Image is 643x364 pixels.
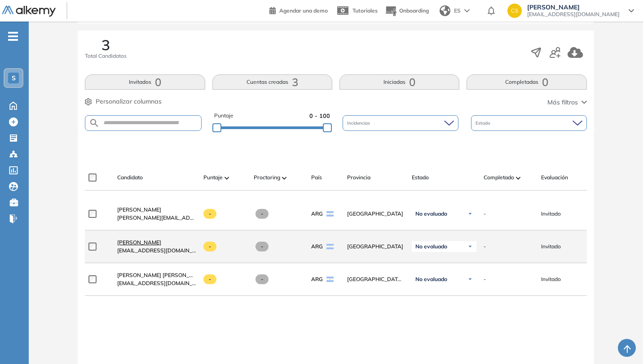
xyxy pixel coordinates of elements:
button: Invitados0 [85,74,205,90]
img: Ícono de flecha [467,244,473,249]
span: No evaluado [415,243,447,250]
span: Invitado [541,210,561,218]
span: Incidencias [347,120,372,126]
div: Estado [471,115,587,131]
span: - [203,209,216,219]
span: [EMAIL_ADDRESS][DOMAIN_NAME] [117,247,196,255]
span: Puntaje [203,173,223,182]
span: [EMAIL_ADDRESS][DOMAIN_NAME] [527,11,620,18]
span: Evaluación [541,173,568,182]
span: Agendar una demo [279,7,328,14]
span: Proctoring [254,173,280,182]
button: Personalizar columnas [85,97,162,106]
img: Ícono de flecha [467,211,473,217]
span: Estado [476,120,492,126]
span: ARG [311,243,323,251]
span: 3 [101,38,110,52]
span: - [255,242,269,251]
img: [missing "en.ARROW_ALT" translation] [282,177,286,179]
span: [PERSON_NAME] [117,239,161,246]
img: world [440,5,450,16]
span: ARG [311,275,323,283]
span: - [484,275,486,283]
span: Puntaje [214,112,233,120]
span: - [255,209,269,219]
span: [GEOGRAPHIC_DATA] e [GEOGRAPHIC_DATA] [347,275,405,283]
span: S [12,74,16,82]
span: Tutoriales [352,7,378,14]
span: - [203,242,216,251]
button: Más filtros [547,98,587,107]
img: [missing "en.ARROW_ALT" translation] [516,177,520,179]
iframe: Chat Widget [598,321,643,364]
span: Personalizar columnas [96,97,162,106]
img: SEARCH_ALT [89,117,100,129]
span: - [484,243,486,251]
button: Completadas0 [467,74,586,90]
img: arrow [464,9,470,13]
span: Onboarding [399,7,429,14]
button: Cuentas creadas3 [212,74,332,90]
span: [PERSON_NAME][EMAIL_ADDRESS][PERSON_NAME][DOMAIN_NAME] [117,214,196,222]
i: - [8,35,18,37]
span: Provincia [347,173,370,182]
span: [GEOGRAPHIC_DATA] [347,210,405,218]
button: Iniciadas0 [339,74,459,90]
span: - [255,274,269,284]
img: Logo [2,6,56,17]
span: [PERSON_NAME] [PERSON_NAME] [117,272,207,278]
span: ARG [311,210,323,218]
span: 0 - 100 [309,112,330,120]
span: [PERSON_NAME] [117,206,161,213]
span: [EMAIL_ADDRESS][DOMAIN_NAME] [117,279,196,287]
img: [missing "en.ARROW_ALT" translation] [225,177,229,179]
span: [GEOGRAPHIC_DATA] [347,243,405,251]
span: [PERSON_NAME] [527,4,620,11]
button: Onboarding [385,1,429,21]
span: No evaluado [415,210,447,217]
span: No evaluado [415,276,447,283]
a: [PERSON_NAME] [117,238,196,247]
div: Incidencias [343,115,458,131]
span: Estado [412,173,429,182]
span: Invitado [541,243,561,251]
span: Total Candidatos [85,52,127,60]
a: [PERSON_NAME] [PERSON_NAME] [117,271,196,279]
a: [PERSON_NAME] [117,206,196,214]
a: Agendar una demo [269,4,328,15]
span: - [203,274,216,284]
span: - [484,210,486,218]
span: ES [454,7,461,15]
span: Invitado [541,275,561,283]
img: ARG [326,244,334,249]
div: Widget de chat [598,321,643,364]
span: Más filtros [547,98,578,107]
span: Candidato [117,173,143,182]
img: Ícono de flecha [467,277,473,282]
img: ARG [326,211,334,217]
img: ARG [326,277,334,282]
span: País [311,173,322,182]
span: Completado [484,173,514,182]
